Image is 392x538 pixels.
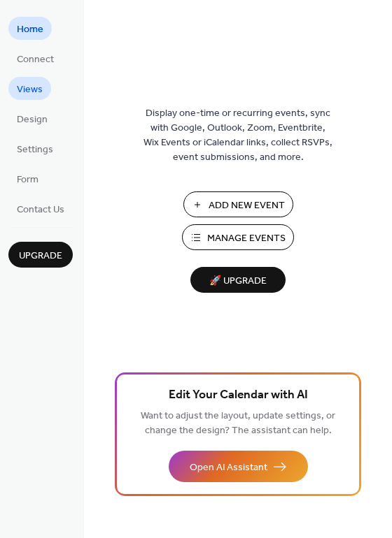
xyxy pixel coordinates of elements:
span: Edit Your Calendar with AI [169,386,308,405]
span: Views [17,82,43,97]
button: Upgrade [8,242,73,268]
span: Add New Event [209,198,285,213]
span: Contact Us [17,203,64,217]
a: Form [8,167,47,190]
span: Upgrade [19,249,62,263]
span: Home [17,22,43,37]
span: 🚀 Upgrade [199,272,277,291]
button: Open AI Assistant [169,451,308,482]
button: Add New Event [183,191,293,217]
a: Contact Us [8,197,73,220]
span: Form [17,173,38,187]
a: Connect [8,47,62,70]
span: Connect [17,52,54,67]
button: 🚀 Upgrade [190,267,286,293]
span: Want to adjust the layout, update settings, or change the design? The assistant can help. [141,407,335,440]
span: Design [17,112,48,127]
span: Display one-time or recurring events, sync with Google, Outlook, Zoom, Eventbrite, Wix Events or ... [143,106,332,165]
span: Settings [17,143,53,157]
a: Views [8,77,51,100]
a: Design [8,107,56,130]
span: Open AI Assistant [190,460,267,475]
span: Manage Events [207,231,286,246]
a: Settings [8,137,62,160]
button: Manage Events [182,224,294,250]
a: Home [8,17,52,40]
